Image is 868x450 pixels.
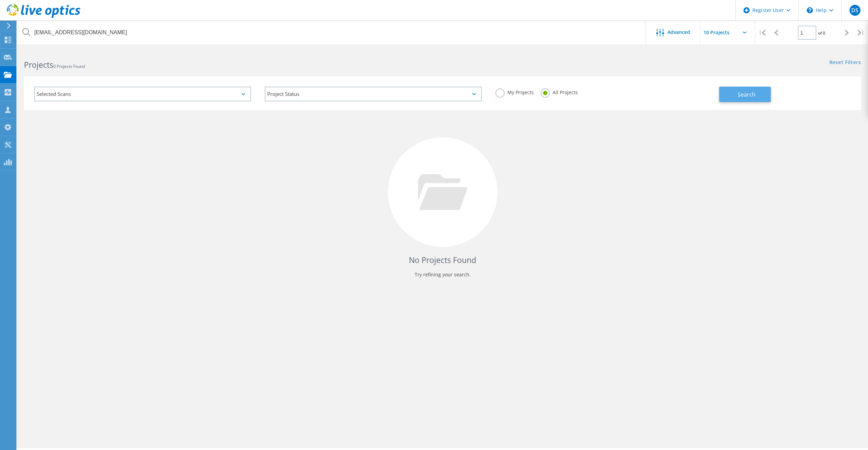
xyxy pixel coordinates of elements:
a: Live Optics Dashboard [7,14,80,19]
span: Advanced [668,30,690,35]
b: Projects [24,59,53,70]
span: DS [851,8,858,13]
button: Search [719,87,771,102]
label: All Projects [541,88,578,95]
div: Selected Scans [34,87,251,101]
div: Project Status [265,87,482,101]
span: of 0 [818,30,825,36]
h4: No Projects Found [31,254,854,266]
label: My Projects [495,88,534,95]
div: | [755,21,769,45]
span: Search [738,91,755,98]
div: | [854,21,868,45]
svg: \n [807,7,813,13]
p: Try refining your search. [31,269,854,280]
span: 0 Projects Found [53,63,85,69]
input: Search projects by name, owner, ID, company, etc [17,21,646,45]
a: Reset Filters [829,60,861,66]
